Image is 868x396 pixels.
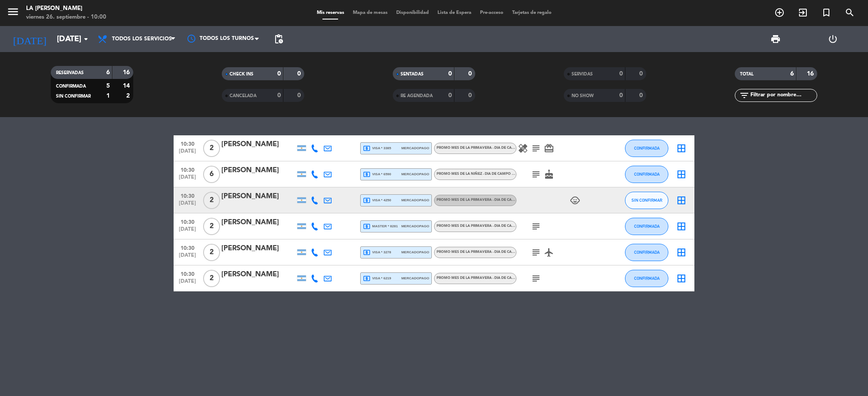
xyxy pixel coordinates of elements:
i: search [845,7,855,18]
span: CHECK INS [230,72,253,76]
span: Lista de Espera [433,10,476,15]
i: power_settings_new [828,34,838,44]
i: exit_to_app [798,7,808,18]
i: local_atm [363,223,371,230]
span: RE AGENDADA [401,94,433,98]
span: 2 [203,270,220,287]
span: [DATE] [177,148,198,158]
i: border_all [676,221,687,232]
span: mercadopago [401,197,429,203]
span: visa * 6219 [363,275,391,282]
button: menu [7,5,20,21]
strong: 0 [277,92,281,98]
strong: 0 [468,71,473,77]
button: CONFIRMADA [625,218,668,235]
span: visa * 6590 [363,170,391,178]
i: child_care [570,195,580,206]
i: subject [531,247,541,258]
strong: 2 [126,93,132,99]
i: border_all [676,169,687,180]
i: subject [531,143,541,154]
div: [PERSON_NAME] [221,191,295,202]
strong: 1 [106,93,110,99]
button: CONFIRMADA [625,140,668,157]
span: visa * 3385 [363,144,391,152]
strong: 16 [123,69,132,75]
span: 2 [203,192,220,209]
i: menu [7,5,20,18]
i: filter_list [739,90,750,101]
div: viernes 26. septiembre - 10:00 [26,13,106,22]
span: Mis reservas [312,10,349,15]
i: [DATE] [7,29,53,49]
span: [DATE] [177,278,198,288]
span: 10:30 [177,268,198,278]
div: [PERSON_NAME] [221,243,295,254]
span: [DATE] [177,200,198,210]
span: mercadopago [401,249,429,255]
strong: 6 [790,71,794,77]
span: NO SHOW [572,94,594,98]
span: SENTADAS [401,72,424,76]
strong: 0 [277,71,281,77]
span: CONFIRMADA [634,172,660,177]
i: arrow_drop_down [81,34,91,44]
span: CONFIRMADA [634,250,660,255]
strong: 6 [106,69,110,75]
span: CANCELADA [230,94,256,98]
i: border_all [676,143,687,154]
span: 10:30 [177,138,198,148]
strong: 0 [448,71,452,77]
span: 2 [203,244,220,261]
span: CONFIRMADA [634,276,660,281]
span: CONFIRMADA [56,84,86,88]
span: PROMO MES DE LA PRIMAVERA - DIA DE CAMPO TRADICIONAL [437,198,545,202]
i: border_all [676,195,687,206]
span: mercadopago [401,145,429,151]
button: SIN CONFIRMAR [625,192,668,209]
i: turned_in_not [821,7,832,18]
i: healing [518,143,528,154]
i: airplanemode_active [544,247,554,258]
i: subject [531,273,541,284]
div: [PERSON_NAME] [221,269,295,280]
span: 2 [203,218,220,235]
i: local_atm [363,275,371,282]
span: PROMO MES DE LA PRIMAVERA - DIA DE CAMPO TRADICIONAL [437,276,545,280]
i: subject [531,221,541,232]
span: SIN CONFIRMAR [631,198,662,203]
i: card_giftcard [544,143,554,154]
i: subject [531,169,541,180]
strong: 0 [468,92,473,98]
button: CONFIRMADA [625,166,668,183]
span: Mapa de mesas [349,10,392,15]
span: print [770,34,781,44]
div: [PERSON_NAME] [221,217,295,228]
i: local_atm [363,249,371,256]
span: PROMO MES DE LA PRIMAVERA - DIA DE CAMPO TRADICIONAL [437,146,545,150]
i: local_atm [363,170,371,178]
span: 2 [203,140,220,157]
span: 10:30 [177,164,198,174]
span: TOTAL [740,72,753,76]
span: RESERVADAS [56,71,84,75]
span: SIN CONFIRMAR [56,94,91,98]
i: local_atm [363,144,371,152]
strong: 0 [639,92,644,98]
i: border_all [676,247,687,258]
span: 10:30 [177,190,198,200]
strong: 0 [619,71,623,77]
i: cake [544,169,554,180]
span: PROMO MES DE LA PRIMAVERA - DIA DE CAMPO TRADICIONAL [437,250,566,254]
strong: 16 [807,71,815,77]
div: [PERSON_NAME] [221,165,295,176]
span: master * 8281 [363,223,398,230]
span: [DATE] [177,226,198,236]
span: PROMO MES DE LA NIÑEZ - DIA DE CAMPO TRADICIONAL [437,172,536,176]
strong: 5 [106,83,110,89]
strong: 0 [297,92,302,98]
span: CONFIRMADA [634,224,660,229]
strong: 0 [639,71,644,77]
button: CONFIRMADA [625,270,668,287]
span: Pre-acceso [476,10,508,15]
